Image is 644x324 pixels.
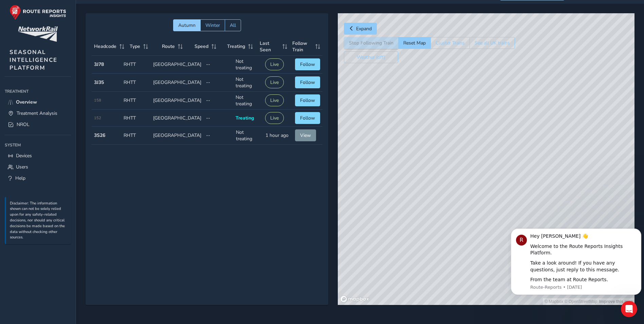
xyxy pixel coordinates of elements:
span: Help [15,175,25,181]
iframe: Intercom notifications message [508,227,644,321]
button: Follow [295,76,320,88]
td: -- [204,56,233,74]
a: Treatment Analysis [5,108,71,119]
span: Expand [356,25,372,32]
td: [GEOGRAPHIC_DATA] [151,56,204,74]
td: -- [204,127,233,145]
span: Route [162,43,175,50]
span: NROL [17,121,30,128]
button: Live [265,76,284,88]
button: Live [265,94,284,106]
span: View [300,132,311,139]
span: Devices [16,152,32,159]
p: Disclaimer: The information shown can not be solely relied upon for any safety-related decisions,... [10,201,68,241]
span: Follow [300,61,315,68]
a: Users [5,161,71,173]
span: All [230,22,236,29]
button: Reset Map [398,37,430,49]
button: Winter [200,19,225,31]
img: rr logo [10,5,66,20]
strong: 3S26 [94,132,105,139]
td: [GEOGRAPHIC_DATA] [151,110,204,127]
td: -- [204,74,233,92]
span: Follow Train [292,40,313,53]
iframe: Intercom live chat [621,301,637,317]
td: RHTT [121,92,151,110]
span: Winter [205,22,220,29]
span: SEASONAL INTELLIGENCE PLATFORM [10,48,57,72]
button: Follow [295,112,320,124]
td: Not treating [233,92,263,110]
strong: 3J35 [94,79,104,86]
span: Speed [195,43,208,50]
div: System [5,140,71,150]
td: RHTT [121,110,151,127]
span: Type [130,43,140,50]
td: -- [204,110,233,127]
td: 1 hour ago [263,127,293,145]
span: Treatment Analysis [17,110,57,116]
span: Follow [300,97,315,104]
button: Autumn [173,19,200,31]
span: Overview [16,99,37,105]
button: Live [265,112,284,124]
a: NROL [5,119,71,130]
a: Help [5,173,71,184]
td: Not treating [233,56,263,74]
button: Live [265,58,284,70]
span: Treating [236,115,254,121]
button: See all UK trains [470,37,515,49]
td: [GEOGRAPHIC_DATA] [151,74,204,92]
a: Devices [5,150,71,161]
span: Follow [300,79,315,86]
button: Follow [295,94,320,106]
span: Users [16,164,28,170]
button: View [295,129,316,141]
span: Treating [227,43,245,50]
td: Not treating [233,74,263,92]
strong: 3J78 [94,61,104,68]
td: RHTT [121,56,151,74]
button: Cluster Trains [430,37,470,49]
span: 158 [94,98,101,103]
button: Expand [344,23,377,35]
span: Autumn [178,22,196,29]
a: Overview [5,96,71,108]
button: All [225,19,241,31]
div: Treatment [5,86,71,96]
span: 152 [94,115,101,121]
img: customer logo [18,26,58,42]
td: [GEOGRAPHIC_DATA] [151,127,204,145]
td: RHTT [121,74,151,92]
td: RHTT [121,127,151,145]
button: Follow [295,58,320,70]
td: Not treating [234,127,263,145]
span: Headcode [94,43,116,50]
td: -- [204,92,233,110]
span: Follow [300,115,315,121]
span: Last Seen [260,40,280,53]
button: Weather (off) [344,51,398,63]
td: [GEOGRAPHIC_DATA] [151,92,204,110]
